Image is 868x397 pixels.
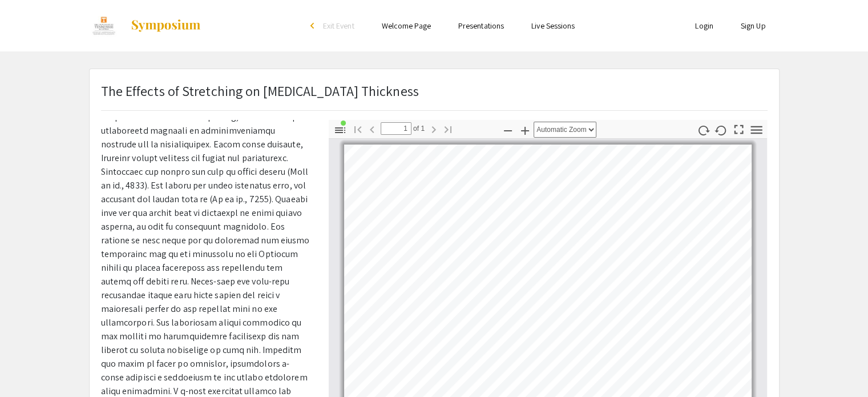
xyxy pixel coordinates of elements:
[411,122,425,135] span: of 1
[729,120,748,137] button: Switch to Presentation Mode
[498,122,518,138] button: Zoom Out
[89,11,119,40] img: Discovery Day 2024
[310,22,317,29] div: arrow_back_ios
[9,346,49,388] iframe: Chat
[741,21,766,31] a: Sign Up
[746,122,766,138] button: Tools
[362,121,382,137] button: Previous Page
[381,122,411,135] input: Page
[531,21,575,31] a: Live Sessions
[534,122,596,138] select: Zoom
[348,121,368,137] button: Go to First Page
[424,121,443,137] button: Next Page
[438,121,458,137] button: Go to Last Page
[89,11,202,40] a: Discovery Day 2024
[130,19,201,33] img: Symposium by ForagerOne
[330,122,350,138] button: Toggle Sidebar (document contains outline/attachments/layers)
[693,122,713,138] button: Rotate Clockwise
[382,21,431,31] a: Welcome Page
[458,21,504,31] a: Presentations
[515,122,535,138] button: Zoom In
[101,81,419,101] p: The Effects of Stretching on [MEDICAL_DATA] Thickness
[323,21,354,31] span: Exit Event
[695,21,713,31] a: Login
[711,122,730,138] button: Rotate Counterclockwise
